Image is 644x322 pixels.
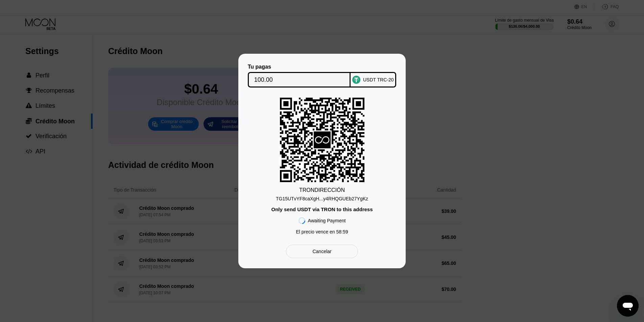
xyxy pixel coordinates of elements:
[312,248,331,254] div: Cancelar
[617,295,639,317] iframe: Botón para iniciar la ventana de mensajería
[308,218,346,223] div: Awaiting Payment
[363,77,394,82] div: USDT TRC-20
[336,229,348,234] span: 58 : 59
[248,64,396,88] div: Tu pagasUSDT TRC-20
[286,245,358,258] div: Cancelar
[296,229,348,234] div: El precio vence en
[299,187,345,193] div: TRON DIRECCIÓN
[248,64,351,70] div: Tu pagas
[276,193,368,201] div: TG15UTvYF8caXgH...y4RHQGUEb27YgKz
[271,206,373,212] div: Only send USDT via TRON to this address
[276,196,368,201] div: TG15UTvYF8caXgH...y4RHQGUEb27YgKz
